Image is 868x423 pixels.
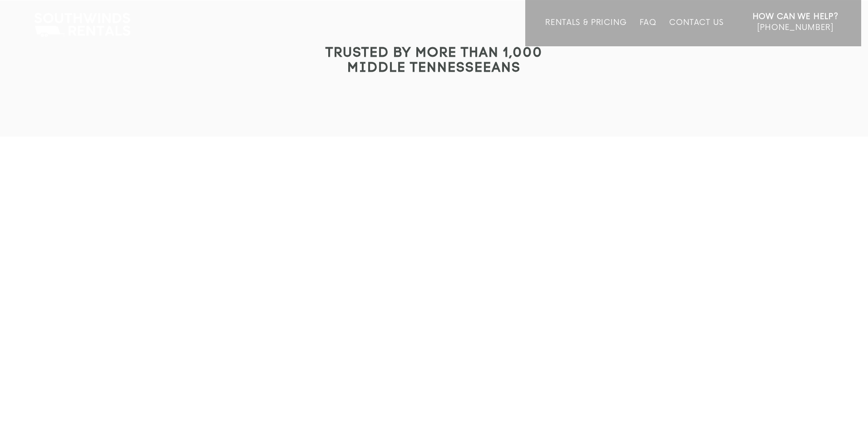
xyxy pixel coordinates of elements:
a: How Can We Help? [PHONE_NUMBER] [753,11,838,39]
strong: How Can We Help? [753,12,838,21]
a: Contact Us [669,18,723,46]
span: [PHONE_NUMBER] [757,23,833,32]
a: FAQ [640,18,657,46]
a: Rentals & Pricing [545,18,626,46]
img: Southwinds Rentals Logo [30,11,135,39]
